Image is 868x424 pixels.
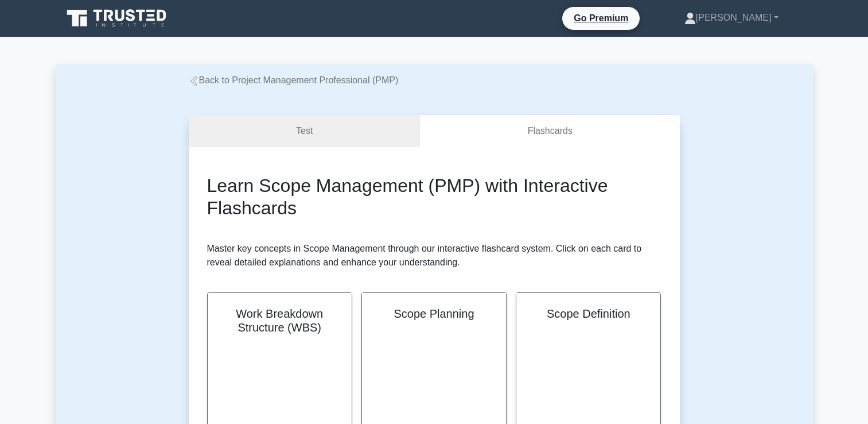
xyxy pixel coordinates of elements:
[530,307,647,321] h2: Scope Definition
[420,115,679,148] a: Flashcards
[376,307,492,321] h2: Scope Planning
[207,175,661,219] h2: Learn Scope Management (PMP) with Interactive Flashcards
[221,307,338,334] h2: Work Breakdown Structure (WBS)
[207,242,661,269] p: Master key concepts in Scope Management through our interactive flashcard system. Click on each c...
[567,11,635,25] a: Go Premium
[189,115,421,148] a: Test
[189,75,399,85] a: Back to Project Management Professional (PMP)
[657,6,806,29] a: [PERSON_NAME]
